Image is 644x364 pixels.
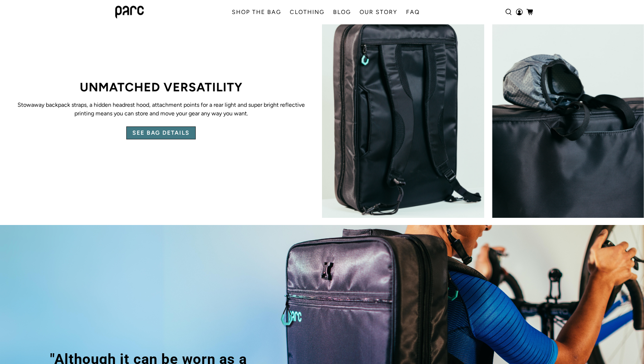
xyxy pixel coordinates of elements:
a: BLOG [329,2,355,22]
a: OUR STORY [355,2,402,22]
a: SEE BAG DETAILS [126,126,196,139]
a: SHOP THE BAG [228,2,286,22]
p: Stowaway backpack straps, a hidden headrest hood, attachment points for a rear light and super br... [11,101,311,118]
img: Two half width photos. The first shows backpack straps on the Parc cycling gear bag. The second s... [322,1,644,218]
a: CLOTHING [286,2,329,22]
h3: UNMATCHED VERSATILITY [11,80,311,95]
a: FAQ [402,2,424,22]
img: parc bag logo [115,6,144,19]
